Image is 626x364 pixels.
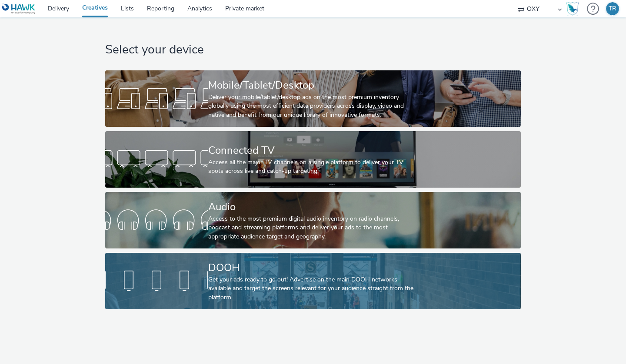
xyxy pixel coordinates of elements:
div: DOOH [208,260,414,275]
a: Hawk Academy [566,2,583,16]
img: Hawk Academy [566,2,579,16]
img: undefined Logo [2,3,36,14]
div: TR [609,2,616,15]
a: Connected TVAccess all the major TV channels on a single platform to deliver your TV spots across... [105,131,520,188]
a: DOOHGet your ads ready to go out! Advertise on the main DOOH networks available and target the sc... [105,253,520,309]
div: Audio [208,199,414,215]
h1: Select your device [105,42,520,58]
div: Access to the most premium digital audio inventory on radio channels, podcast and streaming platf... [208,215,414,241]
div: Connected TV [208,143,414,158]
div: Access all the major TV channels on a single platform to deliver your TV spots across live and ca... [208,158,414,176]
div: Deliver your mobile/tablet/desktop ads on the most premium inventory globally using the most effi... [208,93,414,119]
div: Mobile/Tablet/Desktop [208,78,414,93]
a: Mobile/Tablet/DesktopDeliver your mobile/tablet/desktop ads on the most premium inventory globall... [105,70,520,127]
div: Get your ads ready to go out! Advertise on the main DOOH networks available and target the screen... [208,275,414,302]
a: AudioAccess to the most premium digital audio inventory on radio channels, podcast and streaming ... [105,192,520,248]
